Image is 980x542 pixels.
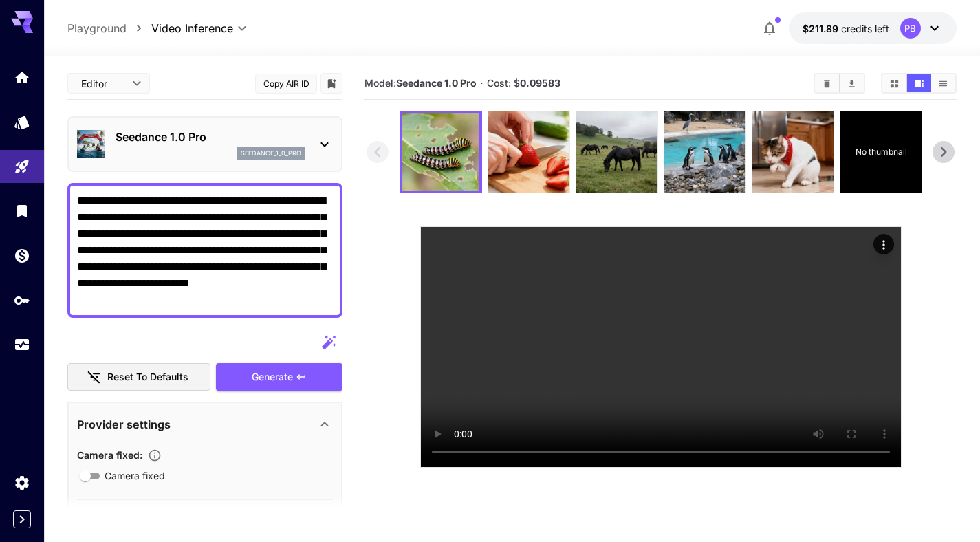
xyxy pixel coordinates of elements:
button: Expand sidebar [13,510,31,528]
span: Model: [364,77,477,89]
div: Usage [14,336,30,354]
span: Generate [252,369,293,386]
div: API Keys [14,292,30,309]
p: Seedance 1.0 Pro [116,129,305,145]
div: Playground [14,158,30,175]
div: Home [14,69,30,86]
p: No thumbnail [856,146,907,158]
a: Playground [67,20,127,36]
button: Show media in grid view [882,74,906,92]
div: $211.88666 [803,21,889,36]
button: Clear All [815,74,839,92]
p: Provider settings [77,416,171,433]
button: $211.88666PB [789,12,957,44]
div: Provider settings [77,408,333,441]
span: $211.89 [803,23,841,34]
div: Show media in grid viewShow media in video viewShow media in list view [881,73,957,94]
div: Wallet [14,247,30,264]
div: Actions [873,234,894,254]
img: 05obTwAAAAGSURBVAMAaVhNbJMwsNQAAAAASUVORK5CYII= [488,111,569,193]
button: Copy AIR ID [255,74,317,94]
div: PB [900,18,921,39]
button: Download All [840,74,864,92]
div: Models [14,113,30,131]
div: Library [14,202,30,219]
img: 8hplrAAAAAZJREFUAwBThCGPeH7zLAAAAABJRU5ErkJggg== [664,111,745,193]
img: FMF2QAAAAAZJREFUAwAajrSYHBCa1QAAAABJRU5ErkJggg== [752,111,834,193]
button: Add to library [325,75,338,91]
button: Reset to defaults [67,363,210,391]
img: 89PXqHAAAABklEQVQDAIkMpO07+YyTAAAAAElFTkSuQmCC [576,111,657,193]
b: 0.09583 [520,77,560,89]
b: Seedance 1.0 Pro [396,77,477,89]
p: · [480,75,483,91]
span: Cost: $ [487,77,560,89]
div: Seedance 1.0 Proseedance_1_0_pro [77,123,333,165]
span: Camera fixed [105,468,165,483]
span: credits left [841,23,889,34]
button: Generate [216,363,342,391]
span: Camera fixed : [77,449,142,461]
div: Settings [14,474,30,491]
span: Editor [81,76,124,91]
span: Video Inference [151,20,233,36]
button: Show media in video view [907,74,931,92]
p: seedance_1_0_pro [241,149,301,158]
button: Show media in list view [931,74,955,92]
nav: breadcrumb [67,20,151,36]
img: NAAAABklEQVQDANKJ+nPzhBPCAAAAAElFTkSuQmCC [402,113,479,191]
div: Clear AllDownload All [814,73,865,94]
